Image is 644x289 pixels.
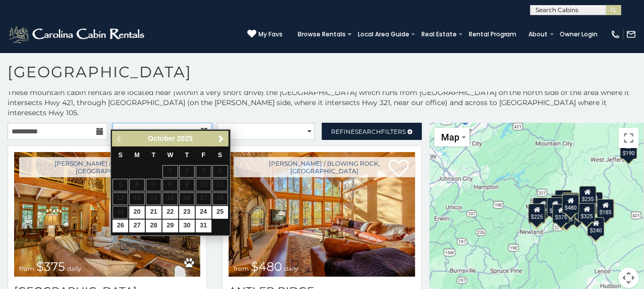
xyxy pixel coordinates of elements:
a: 24 [196,206,211,219]
a: 22 [163,206,178,219]
span: daily [67,265,81,272]
img: mail-regular-white.png [626,29,636,39]
a: Local Area Guide [353,27,414,41]
button: Toggle fullscreen view [619,128,639,148]
button: Map camera controls [619,268,639,288]
a: Real Estate [416,27,462,41]
span: 2025 [177,134,193,142]
img: phone-regular-white.png [611,29,621,39]
div: $325 [578,203,596,222]
a: 21 [146,206,162,219]
span: Wednesday [168,152,174,159]
a: About [524,27,553,41]
a: Next [215,132,228,145]
button: Change map style [435,128,470,147]
div: $451 [556,190,573,209]
span: Thursday [185,152,189,159]
a: 25 [212,206,228,219]
a: Owner Login [555,27,603,41]
a: 28 [146,220,162,232]
div: $225 [529,204,546,223]
img: Mountain Song Lodge [14,152,200,277]
a: [PERSON_NAME] / Blowing Rock, [GEOGRAPHIC_DATA] [234,157,415,177]
div: $675 [563,194,580,213]
span: Next [217,135,225,143]
span: Tuesday [152,152,156,159]
span: Monday [134,152,140,159]
span: My Favs [258,30,283,39]
img: White-1-2.png [8,24,147,44]
span: $375 [36,259,65,274]
div: $205 [547,197,564,216]
div: $140 [569,203,586,222]
div: $240 [588,217,605,236]
span: Map [442,132,460,142]
a: 20 [129,206,145,219]
span: Search [355,128,381,135]
a: 26 [113,220,128,232]
div: $485 [552,195,569,214]
span: Sunday [119,152,123,159]
span: Refine Filters [331,128,406,135]
div: $185 [598,199,615,218]
a: 30 [179,220,195,232]
a: 31 [196,220,211,232]
a: Browse Rentals [293,27,351,41]
a: 27 [129,220,145,232]
a: RefineSearchFilters [322,123,422,140]
span: Saturday [218,152,222,159]
span: October [148,134,175,142]
a: 29 [163,220,178,232]
a: Mountain Song Lodge from $375 daily [14,152,200,277]
span: daily [284,265,298,272]
a: My Favs [247,29,283,39]
div: $1,095 [533,198,554,217]
img: Antler Ridge [229,152,415,277]
div: $355 [528,205,546,224]
a: 23 [179,206,195,219]
span: Friday [201,152,205,159]
div: $190 [620,139,637,159]
a: Antler Ridge from $480 daily [229,152,415,277]
div: $375 [553,204,570,223]
div: $195 [558,206,575,225]
span: from [234,265,249,272]
span: $480 [251,259,282,274]
span: from [19,265,34,272]
a: Rental Program [464,27,522,41]
div: $480 [562,194,579,213]
div: $235 [579,185,597,205]
a: [PERSON_NAME] / Blowing Rock, [GEOGRAPHIC_DATA] [19,157,200,177]
div: $395 [563,192,580,211]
